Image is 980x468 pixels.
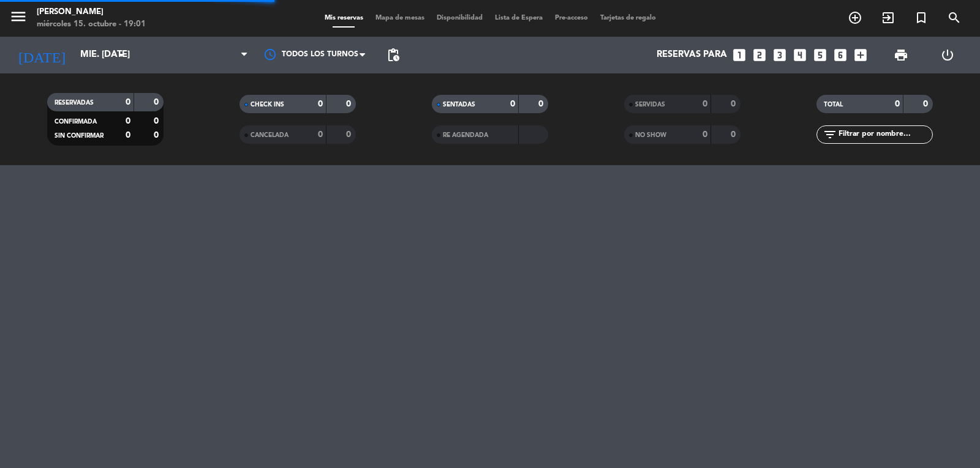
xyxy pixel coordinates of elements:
strong: 0 [126,117,130,125]
i: add_circle_outline [848,10,862,25]
strong: 0 [923,100,930,108]
span: Mapa de mesas [369,15,431,21]
strong: 0 [126,131,130,139]
span: Lista de Espera [489,15,549,21]
strong: 0 [154,98,161,106]
strong: 0 [703,130,707,139]
span: RESERVADAS [55,100,94,106]
strong: 0 [538,100,546,108]
span: Disponibilidad [431,15,489,21]
span: CHECK INS [251,102,284,108]
strong: 0 [154,117,161,125]
span: SIN CONFIRMAR [55,133,104,139]
strong: 0 [126,98,130,106]
i: turned_in_not [914,10,929,25]
span: TOTAL [824,102,843,108]
span: Reservas para [657,50,727,61]
strong: 0 [346,130,353,139]
strong: 0 [703,100,707,108]
span: NO SHOW [635,132,666,138]
i: looks_one [731,47,747,63]
span: Mis reservas [318,15,369,21]
i: [DATE] [9,42,74,69]
i: menu [9,7,28,26]
div: [PERSON_NAME] [37,6,146,18]
i: exit_to_app [881,10,895,25]
span: RE AGENDADA [443,132,488,138]
span: CONFIRMADA [55,119,97,125]
button: menu [9,7,28,30]
strong: 0 [510,100,515,108]
i: search [947,10,962,25]
i: looks_two [752,47,767,63]
span: pending_actions [386,48,401,62]
strong: 0 [154,131,161,139]
strong: 0 [346,100,353,108]
div: LOG OUT [924,37,971,73]
i: filter_list [823,127,837,142]
strong: 0 [318,100,323,108]
i: looks_3 [772,47,788,63]
strong: 0 [731,100,738,108]
span: print [894,48,908,62]
span: CANCELADA [251,132,288,138]
span: SERVIDAS [635,102,665,108]
strong: 0 [731,130,738,139]
span: Pre-acceso [549,15,594,21]
span: Tarjetas de regalo [594,15,662,21]
i: power_settings_new [940,48,955,62]
i: add_box [853,47,869,63]
i: arrow_drop_down [114,48,129,62]
div: miércoles 15. octubre - 19:01 [37,18,146,31]
i: looks_4 [792,47,808,63]
strong: 0 [318,130,323,139]
strong: 0 [895,100,900,108]
i: looks_5 [812,47,828,63]
i: looks_6 [832,47,848,63]
input: Filtrar por nombre... [837,128,932,141]
span: SENTADAS [443,102,475,108]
